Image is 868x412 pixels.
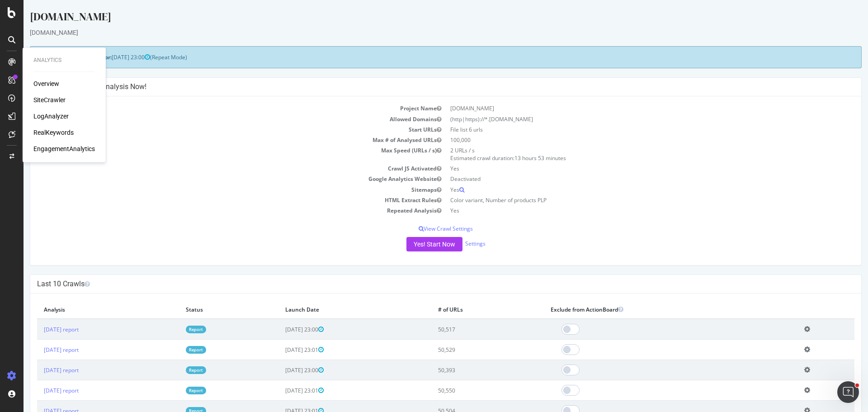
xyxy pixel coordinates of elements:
td: 100,000 [422,135,831,145]
a: LogAnalyzer [33,112,69,121]
th: Status [156,300,255,319]
span: [DATE] 23:01 [262,346,300,354]
div: [DOMAIN_NAME] [6,28,838,37]
img: website_grey.svg [14,24,22,31]
div: Domain: [DOMAIN_NAME] [24,24,99,31]
h4: Configure your New Analysis Now! [14,82,831,91]
td: [DOMAIN_NAME] [422,103,831,114]
th: Launch Date [255,300,408,319]
div: Domain Overview [34,53,81,59]
div: [DOMAIN_NAME] [6,9,838,28]
td: 50,529 [408,340,520,360]
td: File list 6 urls [422,124,831,135]
a: Report [162,326,183,333]
div: v 4.0.25 [25,14,44,22]
td: Project Name [14,103,422,114]
div: Keywords by Traffic [100,53,152,59]
div: Analytics [33,57,95,64]
span: 13 hours 53 minutes [491,154,542,162]
a: [DATE] report [20,366,55,374]
a: SiteCrawler [33,95,66,104]
td: Google Analytics Website [14,174,422,184]
td: Max Speed (URLs / s) [14,145,422,163]
a: Report [162,387,183,394]
a: EngagementAnalytics [33,144,95,153]
th: Analysis [14,300,156,319]
td: Yes [422,205,831,216]
p: View Crawl Settings [14,225,831,232]
a: Report [162,366,183,374]
th: Exclude from ActionBoard [520,300,774,319]
td: Deactivated [422,174,831,184]
td: 50,393 [408,360,520,380]
td: Start URLs [14,124,422,135]
td: 50,517 [408,319,520,340]
span: [DATE] 23:00 [88,53,127,61]
td: Allowed Domains [14,114,422,124]
td: 2 URLs / s Estimated crawl duration: [422,145,831,163]
a: Overview [33,79,59,88]
strong: Next Launch Scheduled for: [14,53,88,61]
a: [DATE] report [20,346,55,354]
td: Color variant, Number of products PLP [422,195,831,205]
a: RealKeywords [33,128,74,137]
td: 50,550 [408,380,520,401]
th: # of URLs [408,300,520,319]
iframe: Intercom live chat [837,381,859,403]
img: tab_domain_overview_orange.svg [24,52,32,60]
span: [DATE] 23:00 [262,326,300,333]
img: logo_orange.svg [14,14,22,22]
a: [DATE] report [20,387,55,394]
td: Repeated Analysis [14,205,422,216]
td: Sitemaps [14,185,422,195]
button: Yes! Start Now [383,237,439,251]
td: Yes [422,185,831,195]
h4: Last 10 Crawls [14,279,831,289]
td: HTML Extract Rules [14,195,422,205]
span: [DATE] 23:00 [262,366,300,374]
a: [DATE] report [20,326,55,333]
a: Report [162,346,183,354]
img: tab_keywords_by_traffic_grey.svg [90,52,97,60]
div: (Repeat Mode) [6,46,838,68]
td: Crawl JS Activated [14,163,422,174]
td: Max # of Analysed URLs [14,135,422,145]
span: [DATE] 23:01 [262,387,300,394]
td: (http|https)://*.[DOMAIN_NAME] [422,114,831,124]
a: Settings [442,240,462,247]
td: Yes [422,163,831,174]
